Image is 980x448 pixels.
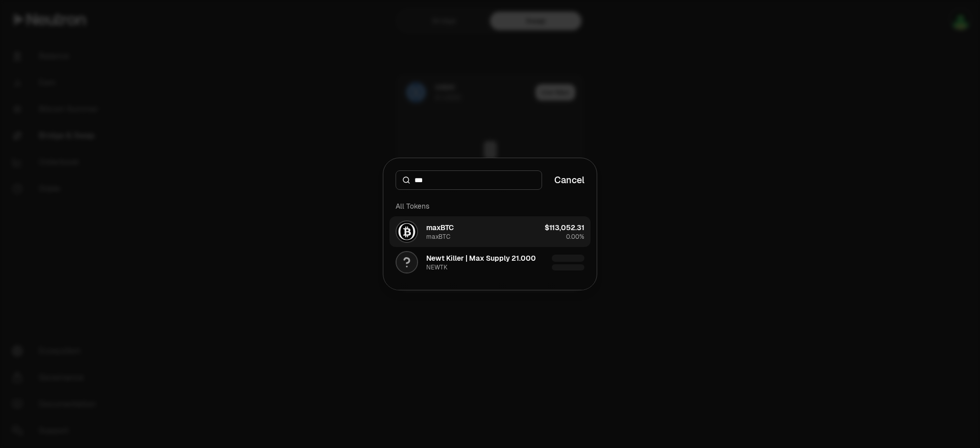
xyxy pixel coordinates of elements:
div: NEWTK [426,263,448,271]
div: All Tokens [389,196,591,216]
div: $113,052.31 [545,222,584,233]
button: Newt Killer | Max Supply 21.000NEWTK [389,247,591,278]
button: Cancel [554,173,584,187]
div: maxBTC [426,233,450,241]
div: maxBTC [426,222,454,233]
span: 0.00% [566,233,584,241]
img: maxBTC Logo [397,221,417,242]
div: Newt Killer | Max Supply 21.000 [426,253,536,263]
button: maxBTC LogomaxBTCmaxBTC$113,052.310.00% [389,216,591,247]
